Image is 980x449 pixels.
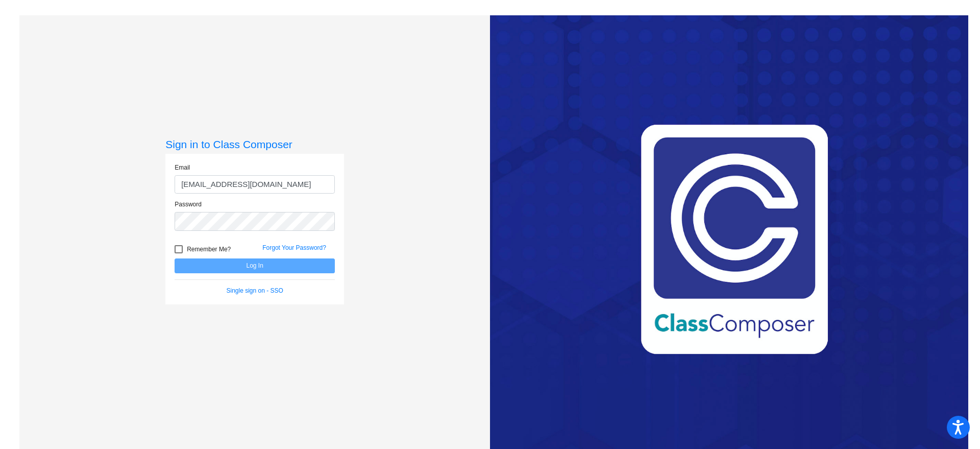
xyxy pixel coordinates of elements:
span: Remember Me? [187,243,231,255]
button: Log In [175,258,335,273]
a: Single sign on - SSO [227,287,283,294]
h3: Sign in to Class Composer [165,138,344,151]
label: Password [175,200,202,209]
a: Forgot Your Password? [262,244,326,251]
label: Email [175,163,190,172]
